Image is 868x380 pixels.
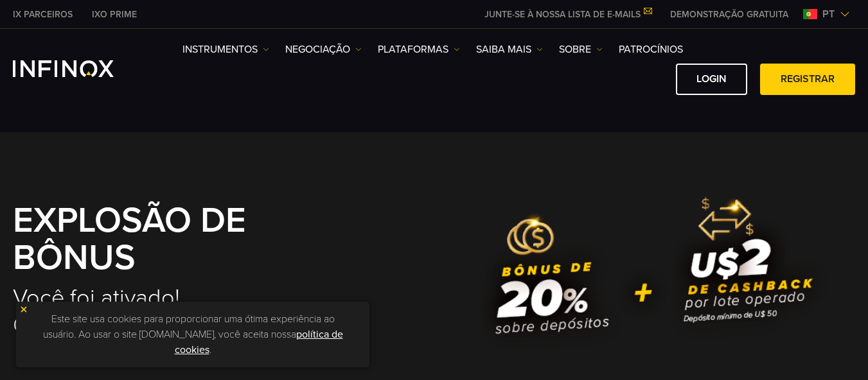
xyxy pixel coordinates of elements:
a: Instrumentos [182,42,269,57]
a: Login [676,64,747,95]
a: Saiba mais [476,42,543,57]
img: yellow close icon [19,305,28,314]
p: Este site usa cookies para proporcionar uma ótima experiência ao usuário. Ao usar o site [DOMAIN_... [22,308,363,361]
a: SOBRE [559,42,603,57]
a: INFINOX [82,8,146,21]
strong: EXPLOSÃO DE BÔNUS [13,200,246,279]
a: NEGOCIAÇÃO [285,42,362,57]
h2: Você foi ativado! Obrigado [13,284,367,340]
span: pt [817,6,840,22]
a: INFINOX Logo [13,60,144,77]
a: Registrar [760,64,855,95]
a: INFINOX [3,8,82,21]
a: INFINOX MENU [660,8,798,21]
a: PLATAFORMAS [378,42,460,57]
a: JUNTE-SE À NOSSA LISTA DE E-MAILS [475,9,660,20]
a: Patrocínios [619,42,683,57]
